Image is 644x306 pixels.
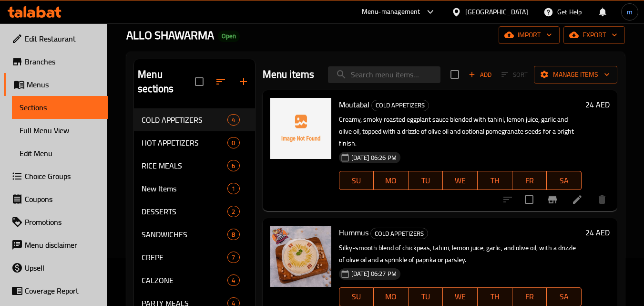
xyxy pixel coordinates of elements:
[20,148,100,159] span: Edit Menu
[20,125,100,136] span: Full Menu View
[372,100,429,111] span: COLD APPETIZERS
[4,50,108,73] a: Branches
[4,27,108,50] a: Edit Restaurant
[339,114,582,149] p: Creamy, smoky roasted eggplant sauce blended with tahini, lemon juice, garlic and olive oil, topp...
[134,177,255,200] div: New Items1
[25,33,100,44] span: Edit Restaurant
[348,153,400,162] span: [DATE] 06:26 PM
[348,269,400,278] span: [DATE] 06:27 PM
[227,114,239,126] div: items
[374,171,409,190] button: MO
[142,252,227,263] span: CREPE
[339,225,368,240] span: Hummus
[228,207,239,216] span: 2
[551,174,578,188] span: SA
[228,116,239,125] span: 4
[227,160,239,171] div: items
[447,174,474,188] span: WE
[541,188,564,211] button: Branch-specific-item
[209,70,232,93] span: Sort sections
[134,154,255,177] div: RICE MEALS6
[27,79,100,90] span: Menus
[4,188,108,211] a: Coupons
[585,226,610,239] h6: 24 AED
[571,29,617,41] span: export
[189,72,209,92] span: Select all sections
[12,96,108,119] a: Sections
[142,229,227,240] span: SANDWICHES
[409,171,443,190] button: TU
[227,183,239,194] div: items
[343,290,370,304] span: SU
[142,160,227,171] div: RICE MEALS
[443,171,478,190] button: WE
[218,31,240,42] div: Open
[627,7,633,17] span: m
[591,188,613,211] button: delete
[4,256,108,279] a: Upsell
[25,170,100,182] span: Choice Groups
[328,66,440,83] input: search
[227,137,239,148] div: items
[519,190,539,210] span: Select to update
[551,290,578,304] span: SA
[20,102,100,113] span: Sections
[142,137,227,148] span: HOT APPETIZERS
[142,183,227,194] span: New Items
[25,239,100,251] span: Menu disclaimer
[465,7,528,17] div: [GEOGRAPHIC_DATA]
[228,138,239,148] span: 0
[227,274,239,286] div: items
[467,69,493,80] span: Add
[465,67,495,82] button: Add
[4,165,108,188] a: Choice Groups
[465,67,495,82] span: Add item
[4,211,108,233] a: Promotions
[134,223,255,246] div: SANDWICHES8
[270,98,331,159] img: Moutabal
[495,67,534,82] span: Select section first
[343,174,370,188] span: SU
[534,66,617,84] button: Manage items
[506,29,552,41] span: import
[218,32,240,40] span: Open
[134,246,255,269] div: CREPE7
[371,100,429,111] div: COLD APPETIZERS
[228,253,239,262] span: 7
[412,290,440,304] span: TU
[445,64,465,84] span: Select section
[12,119,108,142] a: Full Menu View
[478,171,512,190] button: TH
[134,269,255,292] div: CALZONE4
[25,216,100,228] span: Promotions
[4,279,108,302] a: Coverage Report
[227,252,239,263] div: items
[339,171,374,190] button: SU
[142,274,227,286] span: CALZONE
[516,290,543,304] span: FR
[547,171,582,190] button: SA
[542,69,610,81] span: Manage items
[25,193,100,205] span: Coupons
[12,142,108,165] a: Edit Menu
[378,290,405,304] span: MO
[585,98,610,111] h6: 24 AED
[481,174,509,188] span: TH
[339,242,582,266] p: Silky-smooth blend of chickpeas, tahini, lemon juice, garlic, and olive oil, with a drizzle of ol...
[339,97,369,112] span: Moutabal
[134,108,255,131] div: COLD APPETIZERS4
[25,262,100,274] span: Upsell
[142,114,227,126] div: COLD APPETIZERS
[232,70,255,93] button: Add section
[134,200,255,223] div: DESSERTS2
[378,174,405,188] span: MO
[25,285,100,296] span: Coverage Report
[25,56,100,67] span: Branches
[563,26,625,44] button: export
[512,171,547,190] button: FR
[228,276,239,285] span: 4
[134,131,255,154] div: HOT APPETIZERS0
[412,174,440,188] span: TU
